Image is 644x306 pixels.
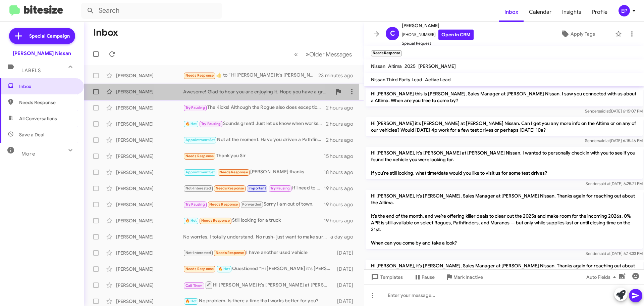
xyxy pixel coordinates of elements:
[116,217,183,224] div: [PERSON_NAME]
[185,122,197,126] span: 🔥 Hot
[19,99,76,106] span: Needs Response
[425,77,451,83] span: Active Lead
[19,131,44,138] span: Save a Deal
[557,2,587,22] a: Insights
[598,108,610,114] span: said at
[19,115,57,122] span: All Conversations
[183,265,334,273] div: Questioned “Hi [PERSON_NAME] it's [PERSON_NAME] at [PERSON_NAME] Nissan. Hope you're well. Just w...
[185,170,215,174] span: Appointment Set
[116,185,183,192] div: [PERSON_NAME]
[366,147,643,179] p: Hi [PERSON_NAME], it's [PERSON_NAME] at [PERSON_NAME] Nissan. I wanted to personally check in wit...
[309,51,352,58] span: Older Messages
[9,28,75,44] a: Special Campaign
[324,201,359,208] div: 19 hours ago
[116,137,183,143] div: [PERSON_NAME]
[201,218,230,223] span: Needs Response
[185,105,205,110] span: Try Pausing
[183,217,324,224] div: Still looking for a truck
[418,63,456,69] span: [PERSON_NAME]
[453,271,483,283] span: Mark Inactive
[183,120,326,128] div: Sounds great! Just let us know when works best for y'all. Hope you have a great weekend!
[290,47,302,61] button: Previous
[371,50,402,56] small: Needs Response
[370,271,403,283] span: Templates
[209,202,238,207] span: Needs Response
[326,121,359,127] div: 2 hours ago
[587,2,613,22] a: Profile
[218,267,230,271] span: 🔥 Hot
[185,202,205,207] span: Try Pausing
[116,104,183,111] div: [PERSON_NAME]
[324,185,359,192] div: 19 hours ago
[116,121,183,127] div: [PERSON_NAME]
[619,5,630,16] div: EP
[324,217,359,224] div: 19 hours ago
[185,154,214,158] span: Needs Response
[324,169,359,176] div: 18 hours ago
[334,282,359,289] div: [DATE]
[201,122,221,126] span: Try Pausing
[116,282,183,289] div: [PERSON_NAME]
[388,63,402,69] span: Altima
[183,152,324,160] div: Thank you Sir
[183,72,318,79] div: ​👍​ to “ Hi [PERSON_NAME] it's [PERSON_NAME], Sales Manager at [PERSON_NAME] Nissan. Thanks again...
[290,47,356,61] nav: Page navigation example
[586,251,643,256] span: Sender [DATE] 6:14:33 PM
[19,83,76,90] span: Inbox
[185,299,197,303] span: 🔥 Hot
[585,138,643,143] span: Sender [DATE] 6:15:46 PM
[294,50,298,58] span: «
[81,3,222,19] input: Search
[116,233,183,240] div: [PERSON_NAME]
[183,88,332,95] div: Awesome! Glad to hear you are enjoying it. Hope you have a great weekend!!
[185,218,197,223] span: 🔥 Hot
[183,184,324,192] div: If i need to buy other one
[13,50,71,57] div: [PERSON_NAME] Nissan
[302,47,356,61] button: Next
[185,251,211,255] span: Not-Interested
[581,271,624,283] button: Auto Fields
[408,271,440,283] button: Pause
[364,271,408,283] button: Templates
[185,73,214,78] span: Needs Response
[334,266,359,272] div: [DATE]
[599,181,610,186] span: said at
[598,138,610,143] span: said at
[116,266,183,272] div: [PERSON_NAME]
[524,2,557,22] a: Calendar
[306,50,309,58] span: »
[21,151,35,157] span: More
[116,250,183,256] div: [PERSON_NAME]
[543,28,612,40] button: Apply Tags
[371,77,422,83] span: Nissan Third Party Lead
[216,251,244,255] span: Needs Response
[29,33,70,39] span: Special Campaign
[116,72,183,79] div: [PERSON_NAME]
[585,108,643,114] span: Sender [DATE] 6:15:07 PM
[371,63,385,69] span: Nissan
[185,186,211,190] span: Not-Interested
[326,104,359,111] div: 2 hours ago
[571,28,595,40] span: Apply Tags
[185,283,203,288] span: Call Them
[116,169,183,176] div: [PERSON_NAME]
[324,153,359,160] div: 15 hours ago
[499,2,524,22] a: Inbox
[334,250,359,256] div: [DATE]
[185,138,215,142] span: Appointment Set
[366,190,643,249] p: Hi [PERSON_NAME], it’s [PERSON_NAME], Sales Manager at [PERSON_NAME] Nissan. Thanks again for rea...
[334,298,359,305] div: [DATE]
[270,186,290,190] span: Try Pausing
[390,28,395,39] span: C
[116,153,183,160] div: [PERSON_NAME]
[183,233,330,240] div: No worries, I totally understand. No rush- just want to make sure you have all the info you need ...
[21,68,41,74] span: Labels
[241,202,263,208] span: Forwarded
[93,27,118,38] h1: Inbox
[366,117,643,136] p: Hi [PERSON_NAME] it's [PERSON_NAME] at [PERSON_NAME] Nissan. Can I get you any more info on the A...
[183,281,334,289] div: Hi [PERSON_NAME] it's [PERSON_NAME] at [PERSON_NAME] Nissan. How’s your current vehicle treating ...
[326,137,359,143] div: 2 hours ago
